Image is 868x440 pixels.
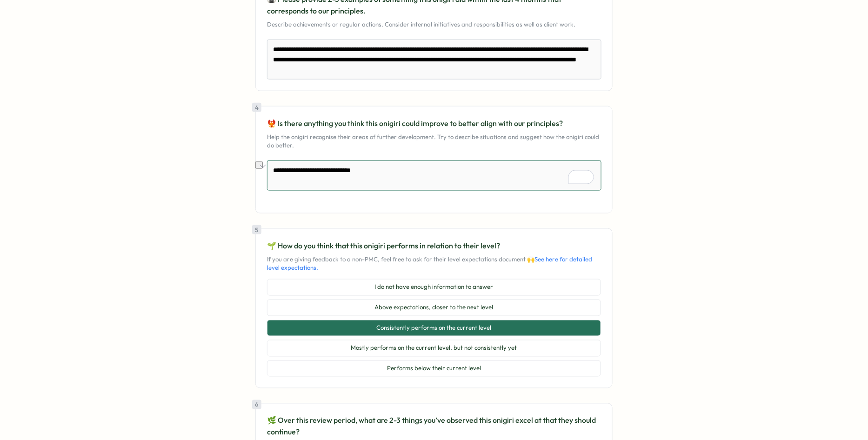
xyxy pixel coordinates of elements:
button: Above expectations, closer to the next level [267,300,601,316]
p: 🌱 How do you think that this onigiri performs in relation to their level? [267,240,601,252]
div: 4 [252,103,261,112]
p: If you are giving feedback to a non-PMC, feel free to ask for their level expectations document 🙌 [267,255,601,272]
button: I do not have enough information to answer [267,279,601,296]
button: Mostly performs on the current level, but not consistently yet [267,340,601,357]
a: See here for detailed level expectations. [267,255,592,271]
p: 🐦‍🔥 Is there anything you think this onigiri could improve to better align with our principles? [267,118,601,129]
button: Consistently performs on the current level [267,320,601,337]
div: 6 [252,400,261,409]
textarea: To enrich screen reader interactions, please activate Accessibility in Grammarly extension settings [267,160,601,191]
p: Describe achievements or regular actions. Consider internal initiatives and responsibilities as w... [267,20,601,29]
button: Performs below their current level [267,360,601,377]
p: 🌿 Over this review period, what are 2-3 things you’ve observed this onigiri excel at that they sh... [267,415,601,438]
p: Help the onigiri recognise their areas of further development. Try to describe situations and sug... [267,133,601,149]
div: 5 [252,225,261,234]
